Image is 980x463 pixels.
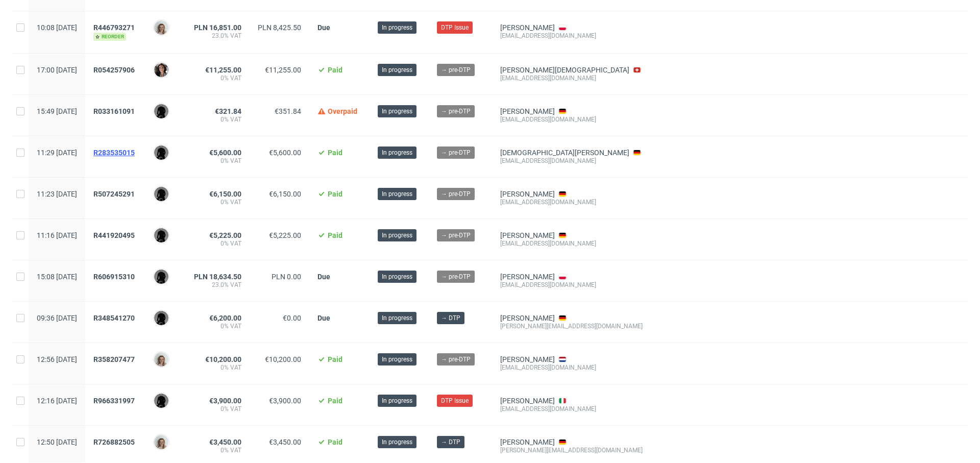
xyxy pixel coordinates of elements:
span: → pre-DTP [441,107,471,116]
span: €11,255.00 [265,66,301,74]
span: PLN 8,425.50 [258,23,301,32]
img: Dawid Urbanowicz [154,311,168,325]
span: Paid [328,438,342,446]
span: R283535015 [93,149,135,157]
a: [PERSON_NAME] [500,107,555,115]
div: [EMAIL_ADDRESS][DOMAIN_NAME] [500,198,643,206]
span: R446793271 [93,23,135,32]
span: → pre-DTP [441,272,471,281]
span: In progress [382,148,412,157]
span: DTP Issue [441,23,469,32]
span: €10,200.00 [265,355,301,363]
a: [PERSON_NAME] [500,397,555,405]
div: [EMAIL_ADDRESS][DOMAIN_NAME] [500,74,643,82]
a: [PERSON_NAME] [500,314,555,322]
span: In progress [382,189,412,199]
span: €3,900.00 [269,397,301,405]
img: Monika Poźniak [154,20,168,35]
span: 0% VAT [194,405,241,413]
a: [PERSON_NAME][DEMOGRAPHIC_DATA] [500,66,629,74]
span: 23.0% VAT [194,281,241,289]
a: [PERSON_NAME] [500,438,555,446]
span: 0% VAT [194,446,241,454]
span: PLN 16,851.00 [194,23,241,32]
div: [EMAIL_ADDRESS][DOMAIN_NAME] [500,157,643,165]
span: Paid [328,190,342,198]
img: Moreno Martinez Cristina [154,63,168,77]
a: R441920495 [93,231,137,239]
span: 0% VAT [194,198,241,206]
span: In progress [382,437,412,447]
span: In progress [382,396,412,405]
span: €5,600.00 [209,149,241,157]
span: → pre-DTP [441,355,471,364]
span: In progress [382,272,412,281]
div: [EMAIL_ADDRESS][DOMAIN_NAME] [500,363,643,372]
span: 0% VAT [194,115,241,124]
span: In progress [382,355,412,364]
a: [PERSON_NAME] [500,273,555,281]
img: Dawid Urbanowicz [154,187,168,201]
a: [PERSON_NAME] [500,23,555,32]
div: [EMAIL_ADDRESS][DOMAIN_NAME] [500,115,643,124]
img: Dawid Urbanowicz [154,145,168,160]
span: PLN 18,634.50 [194,273,241,281]
span: → DTP [441,437,460,447]
span: 11:16 [DATE] [37,231,77,239]
span: €6,200.00 [209,314,241,322]
span: R033161091 [93,107,135,115]
span: Due [317,314,330,322]
a: R726882505 [93,438,137,446]
span: Paid [328,66,342,74]
a: R033161091 [93,107,137,115]
span: In progress [382,313,412,323]
span: In progress [382,23,412,32]
img: Dawid Urbanowicz [154,394,168,408]
span: R358207477 [93,355,135,363]
span: 15:49 [DATE] [37,107,77,115]
div: [EMAIL_ADDRESS][DOMAIN_NAME] [500,32,643,40]
span: €6,150.00 [269,190,301,198]
div: [EMAIL_ADDRESS][DOMAIN_NAME] [500,239,643,248]
span: R606915310 [93,273,135,281]
span: 12:56 [DATE] [37,355,77,363]
span: 0% VAT [194,322,241,330]
span: 10:08 [DATE] [37,23,77,32]
span: Due [317,23,330,32]
span: 23.0% VAT [194,32,241,40]
span: €6,150.00 [209,190,241,198]
span: R441920495 [93,231,135,239]
span: €3,450.00 [269,438,301,446]
span: R726882505 [93,438,135,446]
span: 12:16 [DATE] [37,397,77,405]
span: Paid [328,355,342,363]
a: [DEMOGRAPHIC_DATA][PERSON_NAME] [500,149,629,157]
a: R054257906 [93,66,137,74]
img: Dawid Urbanowicz [154,228,168,242]
span: PLN 0.00 [272,273,301,281]
span: In progress [382,231,412,240]
span: → pre-DTP [441,148,471,157]
span: → pre-DTP [441,189,471,199]
div: [PERSON_NAME][EMAIL_ADDRESS][DOMAIN_NAME] [500,446,643,454]
span: 0% VAT [194,363,241,372]
span: 09:36 [DATE] [37,314,77,322]
a: R348541270 [93,314,137,322]
span: 0% VAT [194,157,241,165]
span: €0.00 [283,314,301,322]
a: R507245291 [93,190,137,198]
img: Dawid Urbanowicz [154,104,168,118]
a: R283535015 [93,149,137,157]
img: Dawid Urbanowicz [154,270,168,284]
img: Monika Poźniak [154,352,168,367]
span: €5,600.00 [269,149,301,157]
span: Overpaid [328,107,357,115]
span: €351.84 [275,107,301,115]
span: → pre-DTP [441,65,471,75]
a: R606915310 [93,273,137,281]
div: [EMAIL_ADDRESS][DOMAIN_NAME] [500,281,643,289]
a: R358207477 [93,355,137,363]
span: In progress [382,107,412,116]
span: 12:50 [DATE] [37,438,77,446]
span: 11:23 [DATE] [37,190,77,198]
